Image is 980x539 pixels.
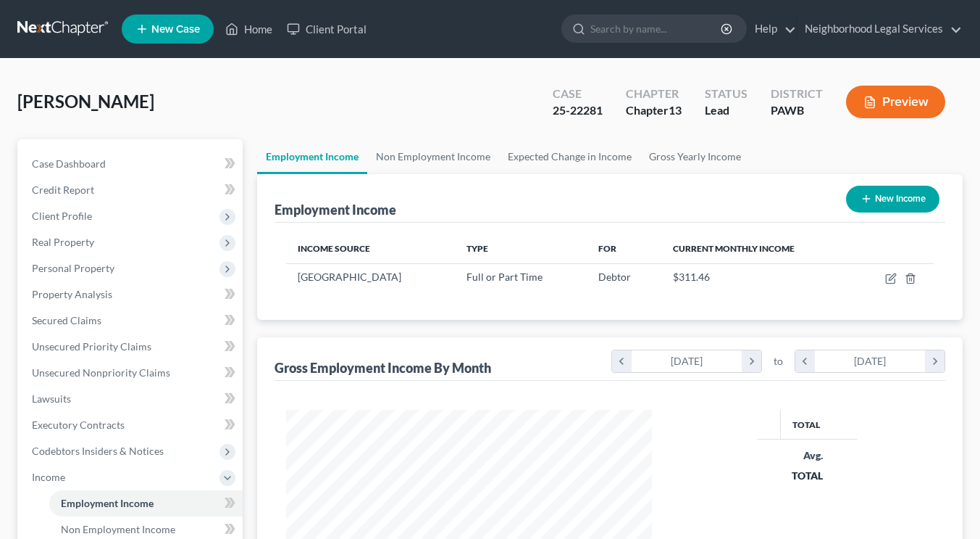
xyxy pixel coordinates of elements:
[673,243,795,254] span: Current Monthly Income
[20,334,243,360] a: Unsecured Priority Claims
[771,86,823,102] div: District
[280,16,374,42] a: Client Portal
[815,350,926,372] div: [DATE]
[669,103,682,117] span: 13
[673,271,710,283] span: $311.46
[32,210,92,222] span: Client Profile
[771,102,823,119] div: PAWB
[275,359,491,377] div: Gross Employment Income By Month
[20,412,243,438] a: Executory Contracts
[774,354,783,369] span: to
[499,139,640,174] a: Expected Change in Income
[32,262,114,274] span: Personal Property
[32,445,164,457] span: Codebtors Insiders & Notices
[20,386,243,412] a: Lawsuits
[32,366,170,379] span: Unsecured Nonpriority Claims
[598,243,616,254] span: For
[553,86,603,102] div: Case
[275,201,396,218] div: Employment Income
[20,308,243,334] a: Secured Claims
[151,24,200,35] span: New Case
[218,16,280,42] a: Home
[780,410,834,439] th: Total
[846,86,945,118] button: Preview
[257,139,367,174] a: Employment Income
[742,350,761,372] i: chevron_right
[466,243,488,254] span: Type
[32,288,112,300] span: Property Analysis
[49,490,243,517] a: Employment Income
[20,281,243,308] a: Property Analysis
[846,186,939,213] button: New Income
[466,271,543,283] span: Full or Part Time
[20,177,243,203] a: Credit Report
[590,15,723,42] input: Search by name...
[61,497,154,509] span: Employment Income
[795,350,815,372] i: chevron_left
[553,102,603,119] div: 25-22281
[626,102,682,119] div: Chapter
[298,271,401,283] span: [GEOGRAPHIC_DATA]
[705,102,747,119] div: Lead
[632,350,742,372] div: [DATE]
[797,16,962,42] a: Neighborhood Legal Services
[705,86,747,102] div: Status
[32,392,71,405] span: Lawsuits
[32,314,101,326] span: Secured Claims
[925,350,945,372] i: chevron_right
[32,236,94,248] span: Real Property
[640,139,750,174] a: Gross Yearly Income
[612,350,632,372] i: chevron_left
[20,360,243,386] a: Unsecured Nonpriority Claims
[792,469,823,483] div: TOTAL
[32,184,94,196] span: Credit Report
[747,16,796,42] a: Help
[32,157,106,170] span: Case Dashboard
[17,91,154,112] span: [PERSON_NAME]
[32,471,65,483] span: Income
[32,340,151,353] span: Unsecured Priority Claims
[32,419,125,431] span: Executory Contracts
[298,243,370,254] span: Income Source
[20,151,243,177] a: Case Dashboard
[367,139,499,174] a: Non Employment Income
[792,448,823,463] div: Avg.
[61,523,175,535] span: Non Employment Income
[598,271,631,283] span: Debtor
[626,86,682,102] div: Chapter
